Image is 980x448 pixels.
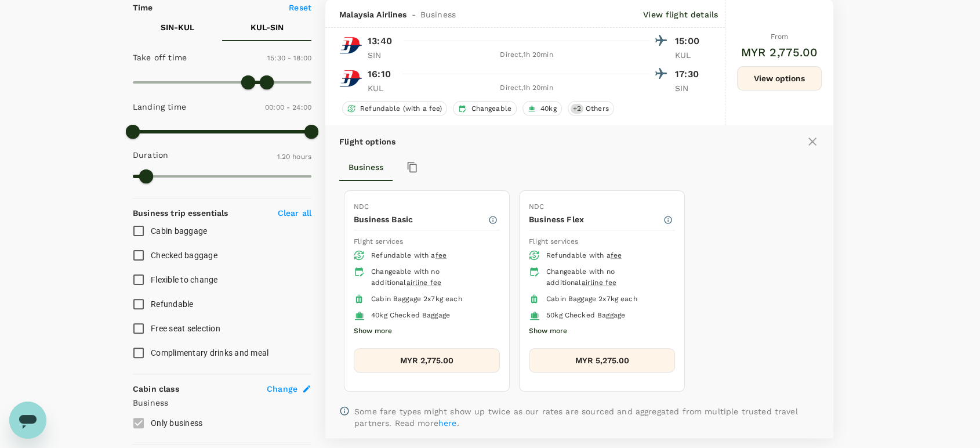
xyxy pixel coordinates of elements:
[339,136,395,147] p: Flight options
[675,67,704,81] p: 17:30
[354,324,392,339] button: Show more
[133,52,187,63] p: Take off time
[571,104,583,114] span: + 2
[368,34,392,48] p: 13:40
[151,348,268,357] span: Complimentary drinks and meal
[151,299,194,309] span: Refundable
[151,251,217,260] span: Checked baggage
[582,279,617,287] span: airline fee
[339,9,407,20] span: Malaysia Airlines
[339,153,393,181] button: Business
[529,237,578,245] span: Flight services
[354,214,488,225] p: Business Basic
[737,66,822,91] button: View options
[435,251,447,259] span: fee
[546,250,666,262] div: Refundable with a
[133,149,168,161] p: Duration
[339,67,362,90] img: MH
[133,384,179,393] strong: Cabin class
[151,324,220,333] span: Free seat selection
[9,402,46,439] iframe: Button to launch messaging window
[529,214,663,225] p: Business Flex
[133,2,153,13] p: Time
[407,9,420,20] span: -
[675,49,704,61] p: KUL
[371,295,462,303] span: Cabin Baggage 2x7kg each
[581,104,614,114] span: Others
[371,250,491,262] div: Refundable with a
[339,34,362,57] img: MH
[161,21,194,33] p: SIN - KUL
[404,82,649,94] div: Direct , 1h 20min
[354,406,819,429] p: Some fare types might show up twice as our rates are sourced and aggregated from multiple trusted...
[133,208,228,218] strong: Business trip essentials
[741,43,818,62] h6: MYR 2,775.00
[522,101,562,116] div: 40kg
[289,2,311,13] p: Reset
[354,203,369,211] span: NDC
[675,82,704,94] p: SIN
[404,49,649,61] div: Direct , 1h 20min
[278,207,311,219] p: Clear all
[438,418,457,428] a: here
[611,251,622,259] span: fee
[406,279,442,287] span: airline fee
[529,324,567,339] button: Show more
[536,104,561,114] span: 40kg
[546,295,637,303] span: Cabin Baggage 2x7kg each
[133,101,186,113] p: Landing time
[354,237,403,245] span: Flight services
[267,54,311,62] span: 15:30 - 18:00
[675,34,704,48] p: 15:00
[251,21,284,33] p: KUL - SIN
[546,266,666,290] div: Changeable with no additional
[151,226,207,236] span: Cabin baggage
[133,397,311,409] p: Business
[267,383,297,395] span: Change
[453,101,517,116] div: Changeable
[355,104,447,114] span: Refundable (with a fee)
[342,101,447,116] div: Refundable (with a fee)
[368,49,397,61] p: SIN
[546,311,625,319] span: 50kg Checked Baggage
[643,9,718,20] p: View flight details
[277,153,312,161] span: 1.20 hours
[151,418,202,428] span: Only business
[265,103,311,111] span: 00:00 - 24:00
[466,104,516,114] span: Changeable
[529,203,544,211] span: NDC
[529,348,675,373] button: MYR 5,275.00
[420,9,456,20] span: Business
[151,275,218,284] span: Flexible to change
[371,311,450,319] span: 40kg Checked Baggage
[371,266,491,290] div: Changeable with no additional
[368,67,391,81] p: 16:10
[568,101,614,116] div: +2Others
[771,32,789,41] span: From
[368,82,397,94] p: KUL
[354,348,500,373] button: MYR 2,775.00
